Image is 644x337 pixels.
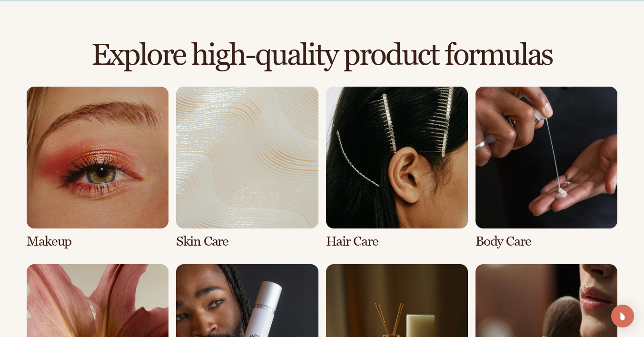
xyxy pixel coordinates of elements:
[611,305,634,327] div: Open Intercom Messenger
[27,234,168,249] h3: Makeup
[176,234,318,249] h3: Skin Care
[326,87,468,249] div: 3 / 8
[27,87,168,249] div: 1 / 8
[176,87,318,249] div: 2 / 8
[27,40,617,71] h2: Explore high-quality product formulas
[476,234,617,249] h3: Body Care
[326,234,468,249] h3: Hair Care
[476,87,617,249] div: 4 / 8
